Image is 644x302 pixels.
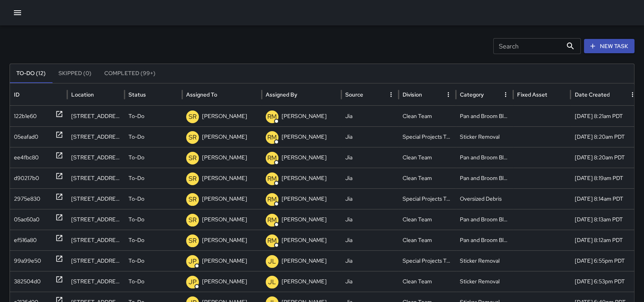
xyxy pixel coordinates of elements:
[456,230,513,250] div: Pan and Broom Block Faces
[456,188,513,209] div: Oversized Debris
[570,168,640,188] div: 10/6/2025, 8:19am PDT
[14,147,39,168] div: ee4fbc80
[202,230,247,250] p: [PERSON_NAME]
[456,209,513,230] div: Pan and Broom Block Faces
[67,230,125,250] div: 565 Clay Street
[282,147,327,168] p: [PERSON_NAME]
[399,106,456,126] div: Clean Team
[189,195,197,204] p: SR
[186,91,217,98] div: Assigned To
[341,106,399,126] div: Jia
[584,39,634,54] button: New Task
[14,106,37,126] div: 122b1e60
[456,106,513,126] div: Pan and Broom Block Faces
[341,168,399,188] div: Jia
[267,236,277,246] p: RM
[67,188,125,209] div: 410 California Street
[202,147,247,168] p: [PERSON_NAME]
[267,195,277,204] p: RM
[267,112,277,122] p: RM
[399,188,456,209] div: Special Projects Team
[570,230,640,250] div: 10/6/2025, 8:12am PDT
[128,147,144,168] p: To-Do
[202,127,247,147] p: [PERSON_NAME]
[341,147,399,168] div: Jia
[67,209,125,230] div: 553-557 Clay Street
[128,91,146,98] div: Status
[443,89,454,100] button: Division column menu
[341,126,399,147] div: Jia
[128,127,144,147] p: To-Do
[570,147,640,168] div: 10/6/2025, 8:20am PDT
[456,126,513,147] div: Sticker Removal
[267,215,277,225] p: RM
[266,91,297,98] div: Assigned By
[128,106,144,126] p: To-Do
[14,189,40,209] div: 2975e830
[128,209,144,230] p: To-Do
[399,271,456,292] div: Clean Team
[570,188,640,209] div: 10/6/2025, 8:14am PDT
[399,126,456,147] div: Special Projects Team
[189,215,197,225] p: SR
[189,153,197,163] p: SR
[341,250,399,271] div: Jia
[385,89,397,100] button: Source column menu
[456,147,513,168] div: Pan and Broom Block Faces
[98,64,162,83] button: Completed (99+)
[282,209,327,230] p: [PERSON_NAME]
[14,271,41,292] div: 382504d0
[267,153,277,163] p: RM
[189,112,197,122] p: SR
[341,209,399,230] div: Jia
[282,127,327,147] p: [PERSON_NAME]
[202,106,247,126] p: [PERSON_NAME]
[128,230,144,250] p: To-Do
[71,91,94,98] div: Location
[399,147,456,168] div: Clean Team
[14,251,41,271] div: 99a99e50
[67,250,125,271] div: 544 Market Street
[456,271,513,292] div: Sticker Removal
[282,230,327,250] p: [PERSON_NAME]
[14,127,38,147] div: 05eafad0
[282,106,327,126] p: [PERSON_NAME]
[268,257,276,266] p: JL
[570,209,640,230] div: 10/6/2025, 8:13am PDT
[517,91,547,98] div: Fixed Asset
[403,91,422,98] div: Division
[67,106,125,126] div: 99 Howard Street
[202,168,247,188] p: [PERSON_NAME]
[627,89,638,100] button: Date Created column menu
[456,168,513,188] div: Pan and Broom Block Faces
[399,230,456,250] div: Clean Team
[67,271,125,292] div: 53 Sutter Street
[399,209,456,230] div: Clean Team
[128,271,144,292] p: To-Do
[282,189,327,209] p: [PERSON_NAME]
[67,168,125,188] div: 100 Spear Street
[67,147,125,168] div: 121 Spear Street
[14,230,37,250] div: ef516a80
[460,91,484,98] div: Category
[282,271,327,292] p: [PERSON_NAME]
[574,91,609,98] div: Date Created
[399,168,456,188] div: Clean Team
[202,251,247,271] p: [PERSON_NAME]
[500,89,511,100] button: Category column menu
[570,271,640,292] div: 10/5/2025, 6:53pm PDT
[202,189,247,209] p: [PERSON_NAME]
[52,64,98,83] button: Skipped (0)
[202,271,247,292] p: [PERSON_NAME]
[189,174,197,184] p: SR
[67,126,125,147] div: 99 Howard Street
[570,126,640,147] div: 10/6/2025, 8:20am PDT
[14,209,39,230] div: 05ac60a0
[341,230,399,250] div: Jia
[267,174,277,184] p: RM
[341,271,399,292] div: Jia
[570,106,640,126] div: 10/6/2025, 8:21am PDT
[14,168,39,188] div: d90217b0
[345,91,363,98] div: Source
[282,251,327,271] p: [PERSON_NAME]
